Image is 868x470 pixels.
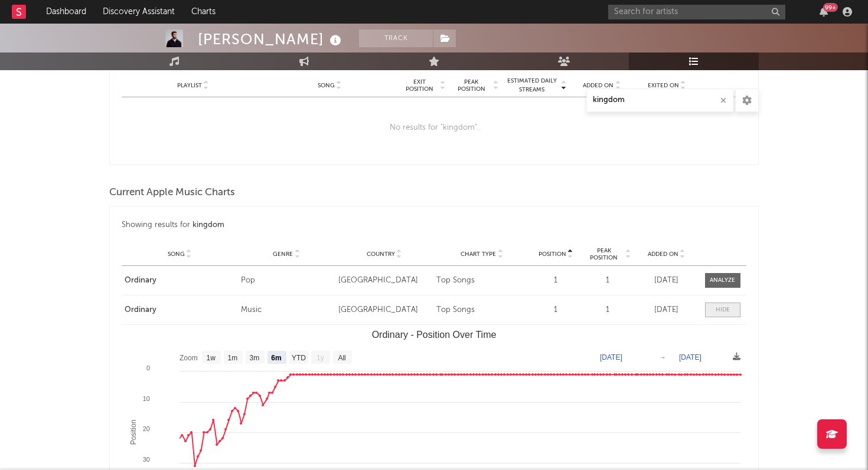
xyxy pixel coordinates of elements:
[637,304,696,316] div: [DATE]
[192,218,224,232] div: kingdom
[436,275,528,287] div: Top Songs
[823,3,838,12] div: 99 +
[125,304,235,316] a: Ordinary
[584,247,624,261] span: Peak Position
[461,251,496,258] span: Chart Type
[367,251,395,258] span: Country
[436,304,528,316] div: Top Songs
[648,251,678,258] span: Added On
[338,275,430,287] div: [GEOGRAPHIC_DATA]
[180,354,198,362] text: Zoom
[143,425,150,432] text: 20
[637,275,696,287] div: [DATE]
[318,82,335,89] span: Song
[109,186,235,200] span: Current Apple Music Charts
[198,29,344,49] div: [PERSON_NAME]
[679,353,701,361] text: [DATE]
[207,354,216,362] text: 1w
[241,304,332,316] div: Music
[539,251,566,258] span: Position
[250,354,260,362] text: 3m
[372,330,497,340] text: Ordinary - Position Over Time
[316,354,324,362] text: 1y
[273,251,293,258] span: Genre
[584,304,631,316] div: 1
[129,420,138,445] text: Position
[125,275,235,287] a: Ordinary
[586,88,734,112] input: Search Playlists/Charts
[534,275,578,287] div: 1
[451,78,491,93] span: Peak Position
[338,354,345,362] text: All
[122,97,746,159] div: No results for " kingdom ".
[359,29,433,47] button: Track
[659,353,666,361] text: →
[820,7,828,17] button: 99+
[608,5,785,19] input: Search for artists
[177,82,202,89] span: Playlist
[584,275,631,287] div: 1
[228,354,238,362] text: 1m
[146,364,150,372] text: 0
[401,78,438,93] span: Exit Position
[271,354,281,362] text: 6m
[143,456,150,463] text: 30
[143,395,150,402] text: 10
[583,82,614,89] span: Added On
[504,77,559,94] span: Estimated Daily Streams
[122,218,746,232] div: Showing results for
[600,353,622,361] text: [DATE]
[168,251,185,258] span: Song
[648,82,679,89] span: Exited On
[534,304,578,316] div: 1
[338,304,430,316] div: [GEOGRAPHIC_DATA]
[292,354,306,362] text: YTD
[241,275,332,287] div: Pop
